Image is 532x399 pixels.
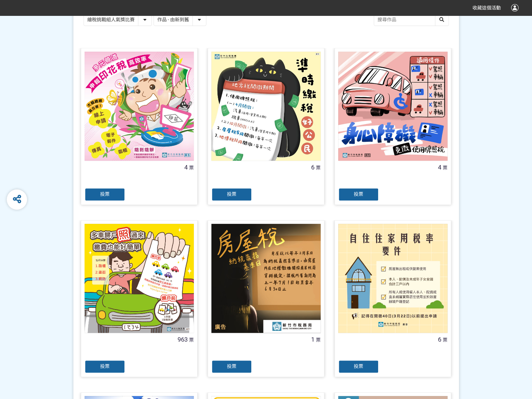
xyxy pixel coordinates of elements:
span: 投票 [100,364,110,369]
a: 4票投票 [81,48,198,205]
span: 6 [438,336,441,343]
span: 4 [184,164,188,171]
span: 6 [311,164,315,171]
span: 投票 [227,364,236,369]
span: 票 [189,165,194,170]
span: 投票 [354,191,363,197]
span: 4 [438,164,441,171]
span: 票 [316,165,321,170]
span: 收藏這個活動 [472,5,501,10]
span: 票 [316,337,321,343]
span: 票 [189,337,194,343]
span: 投票 [227,191,236,197]
span: 投票 [100,191,110,197]
span: 票 [443,337,447,343]
a: 6票投票 [334,220,451,377]
a: 4票投票 [334,48,451,205]
a: 1票投票 [208,220,324,377]
span: 1 [311,336,315,343]
span: 963 [178,336,188,343]
a: 6票投票 [208,48,324,205]
a: 963票投票 [81,220,198,377]
span: 票 [443,165,447,170]
span: 投票 [354,364,363,369]
input: 搜尋作品 [374,14,448,26]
